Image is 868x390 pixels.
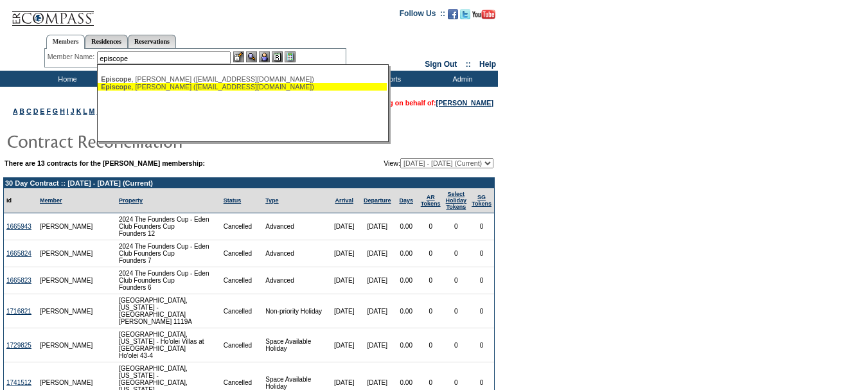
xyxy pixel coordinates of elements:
a: B [19,107,24,115]
td: [DATE] [328,213,360,240]
a: ARTokens [421,194,441,207]
td: 0 [418,267,443,294]
a: E [40,107,44,115]
a: [PERSON_NAME] [436,99,493,107]
a: I [67,107,69,115]
img: Follow us on Twitter [460,9,470,19]
a: 1665823 [6,277,31,284]
td: 0 [469,213,494,240]
div: Member Name: [48,51,97,62]
a: Residences [85,35,128,48]
td: [DATE] [328,328,360,362]
td: Space Available Holiday [263,328,328,362]
a: Property [119,197,143,204]
td: Follow Us :: [400,8,445,23]
td: View: [321,158,493,168]
td: 2024 The Founders Cup - Eden Club Founders Cup Founders 6 [116,267,221,294]
td: 2024 The Founders Cup - Eden Club Founders Cup Founders 7 [116,240,221,267]
td: 0 [418,328,443,362]
td: 0 [469,294,494,328]
a: Subscribe to our YouTube Channel [472,13,495,21]
td: 0 [443,213,470,240]
img: b_edit.gif [233,51,244,62]
td: 0 [443,240,470,267]
td: Advanced [263,267,328,294]
td: Advanced [263,240,328,267]
td: [DATE] [328,267,360,294]
a: Help [479,60,496,69]
span: :: [466,60,471,69]
a: G [53,107,58,115]
td: [DATE] [328,240,360,267]
td: 0.00 [394,213,418,240]
td: [PERSON_NAME] [37,240,96,267]
td: Home [29,71,103,87]
td: Admin [424,71,498,87]
a: M [89,107,95,115]
td: 0 [443,328,470,362]
td: Id [4,188,37,213]
a: 1665824 [6,250,31,257]
td: 0 [418,294,443,328]
a: Type [265,197,278,204]
td: [DATE] [360,294,394,328]
a: 1665943 [6,223,31,230]
td: [DATE] [328,294,360,328]
td: [PERSON_NAME] [37,328,96,362]
td: Cancelled [221,213,263,240]
a: K [76,107,82,115]
td: [GEOGRAPHIC_DATA], [US_STATE] - [GEOGRAPHIC_DATA] [PERSON_NAME] 1119A [116,294,221,328]
td: Non-priority Holiday [263,294,328,328]
td: 0.00 [394,240,418,267]
td: 0 [469,240,494,267]
img: Subscribe to our YouTube Channel [472,10,495,19]
a: D [33,107,39,115]
span: You are acting on behalf of: [346,99,493,107]
a: Departure [364,197,391,204]
td: [DATE] [360,267,394,294]
td: [DATE] [360,328,394,362]
b: There are 13 contracts for the [PERSON_NAME] membership: [4,159,205,167]
img: b_calculator.gif [285,51,296,62]
div: , [PERSON_NAME] ([EMAIL_ADDRESS][DOMAIN_NAME]) [101,83,384,91]
a: Become our fan on Facebook [448,13,458,21]
td: 0 [443,294,470,328]
a: SGTokens [472,194,492,207]
td: Advanced [263,213,328,240]
td: [DATE] [360,213,394,240]
a: A [13,107,17,115]
td: 0 [418,213,443,240]
td: Cancelled [221,328,263,362]
td: [PERSON_NAME] [37,213,96,240]
a: 1716821 [6,308,31,315]
td: [DATE] [360,240,394,267]
img: Reservations [272,51,283,62]
a: Sign Out [425,60,457,69]
a: C [26,107,31,115]
a: 1729825 [6,342,31,349]
a: J [71,107,75,115]
td: 0.00 [394,328,418,362]
a: Days [399,197,413,204]
td: [PERSON_NAME] [37,294,96,328]
td: Cancelled [221,267,263,294]
td: Cancelled [221,240,263,267]
a: L [83,107,87,115]
td: 0.00 [394,294,418,328]
a: Follow us on Twitter [460,13,470,21]
a: Status [224,197,242,204]
a: Select HolidayTokens [446,191,467,210]
img: Become our fan on Facebook [448,9,458,19]
td: Cancelled [221,294,263,328]
td: 0 [469,267,494,294]
td: 0 [443,267,470,294]
td: 30 Day Contract :: [DATE] - [DATE] (Current) [4,178,494,188]
a: H [60,107,65,115]
a: F [46,107,51,115]
a: Members [46,35,85,49]
a: Member [40,197,62,204]
td: [PERSON_NAME] [37,267,96,294]
td: [GEOGRAPHIC_DATA], [US_STATE] - Ho'olei Villas at [GEOGRAPHIC_DATA] Ho'olei 43-4 [116,328,221,362]
td: 0 [418,240,443,267]
td: 0 [469,328,494,362]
